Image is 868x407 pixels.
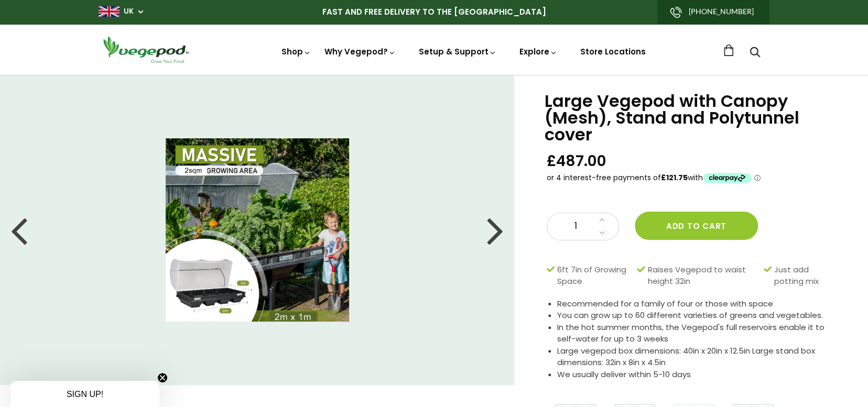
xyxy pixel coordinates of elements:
[324,46,396,57] a: Why Vegepod?
[557,322,842,345] li: In the hot summer months, the Vegepod's full reservoirs enable it to self-water for up to 3 weeks
[547,151,606,171] span: £487.00
[557,345,842,369] li: Large vegepod box dimensions: 40in x 20in x 12.5in Large stand box dimensions: 32in x 8in x 4.5in
[596,213,608,227] a: Increase quantity by 1
[558,219,593,233] span: 1
[99,6,120,17] img: gb_large.png
[580,46,646,57] a: Store Locations
[124,6,134,17] a: UK
[596,226,608,240] a: Decrease quantity by 1
[99,35,193,64] img: Vegepod
[166,138,349,322] img: Large Vegepod with Canopy (Mesh), Stand and Polytunnel cover
[281,46,311,57] a: Shop
[750,48,760,59] a: Search
[557,264,632,288] span: 6ft 7in of Growing Space
[557,369,842,381] li: We usually deliver within 5-10 days
[557,310,842,322] li: You can grow up to 60 different varieties of greens and vegetables.
[10,381,159,407] div: SIGN UP!Close teaser
[635,212,758,240] button: Add to cart
[67,390,103,399] span: SIGN UP!
[557,298,842,310] li: Recommended for a family of four or those with space
[774,264,837,288] span: Just add potting mix
[157,372,168,383] button: Close teaser
[648,264,758,288] span: Raises Vegepod to waist height 32in
[545,93,842,143] h1: Large Vegepod with Canopy (Mesh), Stand and Polytunnel cover
[519,46,557,57] a: Explore
[419,46,496,57] a: Setup & Support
